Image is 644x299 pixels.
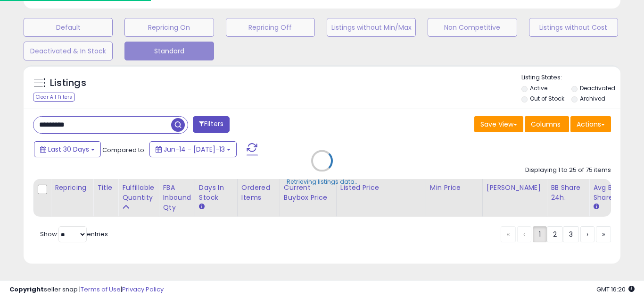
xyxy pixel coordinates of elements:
[122,285,164,294] a: Privacy Policy
[287,177,357,186] div: Retrieving listings data..
[81,285,121,294] a: Terms of Use
[124,42,214,60] button: Standard
[596,285,635,294] span: 2025-08-13 16:20 GMT
[9,285,164,294] div: seller snap | |
[529,18,618,37] button: Listings without Cost
[24,18,113,37] button: Default
[124,18,214,37] button: Repricing On
[226,18,315,37] button: Repricing Off
[9,285,44,294] strong: Copyright
[24,42,113,60] button: Deactivated & In Stock
[327,18,416,37] button: Listings without Min/Max
[428,18,517,37] button: Non Competitive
